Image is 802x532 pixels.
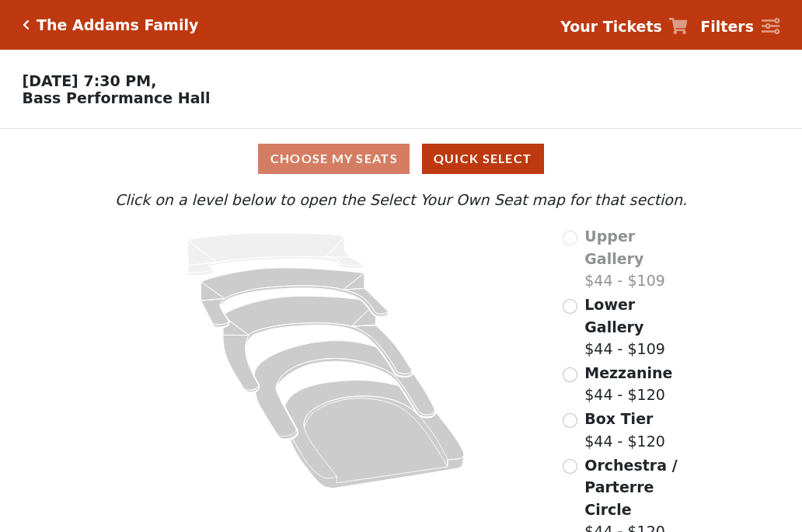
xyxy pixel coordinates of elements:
[584,294,691,360] label: $44 - $109
[201,268,389,327] path: Lower Gallery - Seats Available: 230
[37,16,198,34] h5: The Addams Family
[700,16,779,38] a: Filters
[584,228,643,267] span: Upper Gallery
[700,18,754,35] strong: Filters
[584,364,672,381] span: Mezzanine
[285,381,465,489] path: Orchestra / Parterre Circle - Seats Available: 20
[584,296,643,336] span: Lower Gallery
[422,144,544,174] button: Quick Select
[560,16,688,38] a: Your Tickets
[187,233,364,276] path: Upper Gallery - Seats Available: 0
[584,410,653,427] span: Box Tier
[560,18,662,35] strong: Your Tickets
[23,19,30,30] a: Click here to go back to filters
[111,189,691,211] p: Click on a level below to open the Select Your Own Seat map for that section.
[584,457,677,518] span: Orchestra / Parterre Circle
[584,408,665,452] label: $44 - $120
[584,362,672,406] label: $44 - $120
[584,225,691,292] label: $44 - $109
